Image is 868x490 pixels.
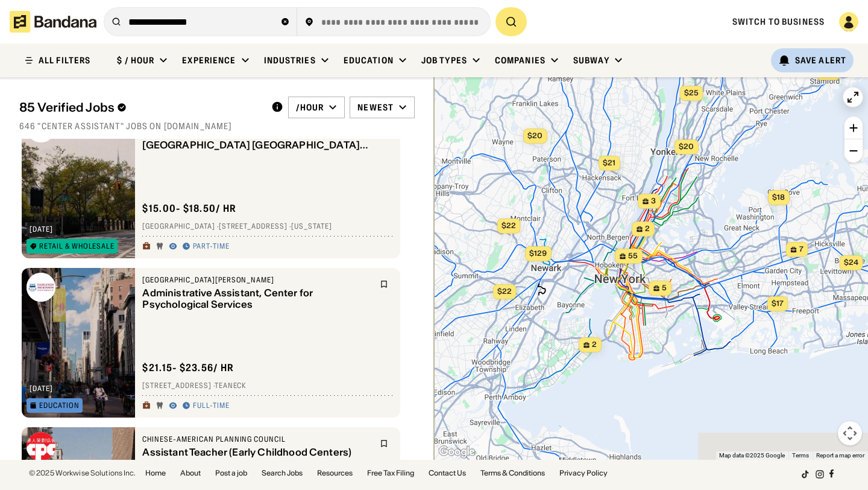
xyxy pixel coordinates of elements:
[262,469,303,477] a: Search Jobs
[39,243,115,250] div: Retail & Wholesale
[429,469,466,477] a: Contact Us
[39,402,80,409] div: Education
[799,244,804,255] span: 7
[19,100,262,115] div: 85 Verified Jobs
[27,273,55,302] img: Fairleigh Dickinson University logo
[142,287,373,310] div: Administrative Assistant, Center for Psychological Services
[529,249,547,258] span: $129
[145,469,166,477] a: Home
[10,11,96,33] img: Bandana logotype
[437,444,477,460] img: Google
[182,55,236,66] div: Experience
[29,469,136,477] div: © 2025 Workwise Solutions Inc.
[142,381,393,391] div: [STREET_ADDRESS] · Teaneck
[317,469,353,477] a: Resources
[844,258,858,267] span: $24
[142,447,373,458] div: Assistant Teacher (Early Childhood Centers)
[772,192,785,202] span: $18
[732,16,825,27] a: Switch to Business
[19,139,415,460] div: grid
[27,432,55,461] img: Chinese-American Planning Council logo
[559,469,608,477] a: Privacy Policy
[142,202,236,215] div: $ 15.00 - $18.50 / hr
[495,55,546,66] div: Companies
[19,121,415,132] div: 646 "center assistant" jobs on [DOMAIN_NAME]
[193,401,230,411] div: Full-time
[838,421,862,445] button: Map camera controls
[421,55,467,66] div: Job Types
[719,452,785,459] span: Map data ©2025 Google
[662,283,667,293] span: 5
[142,275,373,285] div: [GEOGRAPHIC_DATA][PERSON_NAME]
[437,444,477,460] a: Open this area in Google Maps (opens a new window)
[573,55,609,66] div: Subway
[527,131,542,140] span: $20
[142,128,373,151] div: Part-Time Sales Assistant, [GEOGRAPHIC_DATA] [GEOGRAPHIC_DATA] ([GEOGRAPHIC_DATA])
[592,340,597,350] span: 2
[497,287,512,296] span: $22
[367,469,414,477] a: Free Tax Filing
[296,102,324,113] div: /hour
[645,224,650,234] span: 2
[30,226,53,233] div: [DATE]
[30,385,53,392] div: [DATE]
[795,55,846,66] div: Save Alert
[679,142,694,151] span: $20
[628,251,638,261] span: 55
[142,361,234,374] div: $ 21.15 - $23.56 / hr
[142,222,393,232] div: [GEOGRAPHIC_DATA] · [STREET_ADDRESS] · [US_STATE]
[684,88,699,97] span: $25
[603,158,615,167] span: $21
[264,55,316,66] div: Industries
[480,469,545,477] a: Terms & Conditions
[117,55,154,66] div: $ / hour
[215,469,247,477] a: Post a job
[502,221,516,230] span: $22
[142,434,373,444] div: Chinese-American Planning Council
[772,299,784,308] span: $17
[39,56,90,65] div: ALL FILTERS
[816,452,864,459] a: Report a map error
[357,102,394,113] div: Newest
[651,196,656,206] span: 3
[180,469,201,477] a: About
[344,55,394,66] div: Education
[792,452,809,459] a: Terms (opens in new tab)
[193,242,230,252] div: Part-time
